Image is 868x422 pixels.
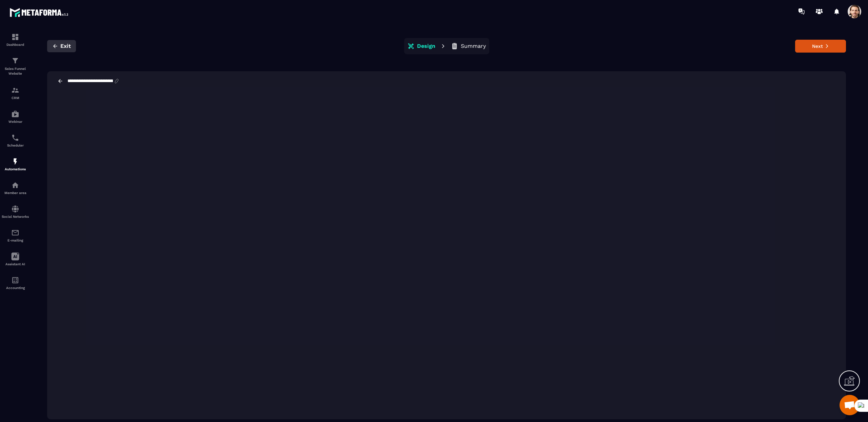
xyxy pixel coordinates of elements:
[60,43,71,50] span: Exit
[11,229,19,237] img: email
[11,110,19,118] img: automations
[2,105,29,129] a: automationsautomationsWebinar
[2,262,29,266] p: Assistant AI
[2,152,29,176] a: automationsautomationsAutomations
[2,28,29,52] a: formationformationDashboard
[2,176,29,200] a: automationsautomationsMember area
[2,143,29,147] p: Scheduler
[2,129,29,152] a: schedulerschedulerScheduler
[2,224,29,247] a: emailemailE-mailing
[795,40,846,53] button: Next
[2,215,29,218] p: Social Networks
[2,52,29,81] a: formationformationSales Funnel Website
[11,181,19,189] img: automations
[11,157,19,166] img: automations
[47,40,76,52] button: Exit
[11,33,19,41] img: formation
[11,276,19,284] img: accountant
[2,238,29,242] p: E-mailing
[449,39,488,53] button: Summary
[2,96,29,100] p: CRM
[2,66,29,76] p: Sales Funnel Website
[2,247,29,271] a: Assistant AI
[11,205,19,213] img: social-network
[2,191,29,195] p: Member area
[2,200,29,224] a: social-networksocial-networkSocial Networks
[9,6,71,19] img: logo
[11,57,19,65] img: formation
[2,120,29,123] p: Webinar
[11,134,19,142] img: scheduler
[417,43,435,50] p: Design
[406,39,437,53] button: Design
[840,395,860,415] div: Mở cuộc trò chuyện
[2,167,29,171] p: Automations
[2,271,29,295] a: accountantaccountantAccounting
[461,43,486,50] p: Summary
[11,86,19,94] img: formation
[2,43,29,46] p: Dashboard
[2,286,29,290] p: Accounting
[2,81,29,105] a: formationformationCRM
